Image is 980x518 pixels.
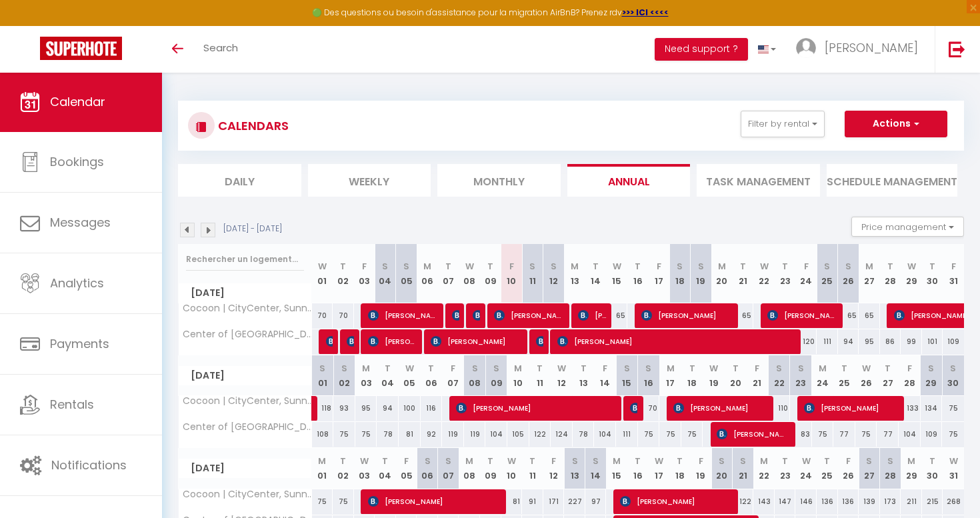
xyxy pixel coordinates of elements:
[529,455,535,467] abbr: T
[899,422,921,447] div: 104
[838,448,859,489] th: 26
[551,455,556,467] abbr: F
[480,448,501,489] th: 09
[899,396,921,421] div: 133
[347,329,354,354] span: [PERSON_NAME]
[782,455,788,467] abbr: T
[501,489,523,514] div: 81
[480,244,501,303] th: 09
[887,260,893,273] abbr: T
[768,355,790,396] th: 22
[901,448,922,489] th: 29
[802,455,811,467] abbr: W
[354,244,375,303] th: 03
[494,303,565,328] span: [PERSON_NAME]
[368,329,418,354] span: [PERSON_NAME]
[691,244,712,303] th: 19
[887,455,893,467] abbr: S
[340,455,346,467] abbr: T
[624,362,630,375] abbr: S
[377,396,399,421] div: 94
[507,355,529,396] th: 10
[203,41,238,55] span: Search
[333,244,354,303] th: 02
[399,355,421,396] th: 05
[865,260,873,273] abbr: M
[880,329,901,354] div: 86
[767,303,839,328] span: [PERSON_NAME]
[333,422,355,447] div: 75
[776,362,782,375] abbr: S
[657,260,661,273] abbr: F
[404,455,409,467] abbr: F
[711,448,733,489] th: 20
[567,164,691,197] li: Annual
[593,455,599,467] abbr: S
[50,214,111,231] span: Messages
[355,422,377,447] div: 75
[862,362,871,375] abbr: W
[50,153,104,170] span: Bookings
[50,335,109,352] span: Payments
[437,164,561,197] li: Monthly
[442,355,464,396] th: 07
[825,39,918,56] span: [PERSON_NAME]
[649,448,670,489] th: 17
[859,329,880,354] div: 95
[942,422,964,447] div: 75
[451,362,455,375] abbr: F
[877,422,899,447] div: 77
[733,244,754,303] th: 21
[698,260,704,273] abbr: S
[485,422,507,447] div: 104
[812,355,834,396] th: 24
[641,303,734,328] span: [PERSON_NAME]
[312,355,334,396] th: 01
[833,355,855,396] th: 25
[326,329,333,354] span: [PERSON_NAME]
[399,396,421,421] div: 100
[382,455,388,467] abbr: T
[677,260,683,273] abbr: S
[543,448,565,489] th: 12
[485,355,507,396] th: 09
[824,260,830,273] abbr: S
[572,455,578,467] abbr: S
[659,355,681,396] th: 17
[942,355,964,396] th: 30
[181,303,314,313] span: Cocoon | CityCenter, Sunny, Netflix
[901,244,922,303] th: 29
[428,362,434,375] abbr: T
[775,244,796,303] th: 23
[438,244,459,303] th: 07
[928,362,934,375] abbr: S
[514,362,522,375] abbr: M
[312,448,333,489] th: 01
[851,217,964,237] button: Price management
[459,448,480,489] th: 08
[50,275,104,291] span: Analytics
[536,329,543,354] span: [PERSON_NAME]
[673,395,766,421] span: [PERSON_NAME]
[501,448,523,489] th: 10
[312,422,334,447] div: 108
[417,448,438,489] th: 06
[616,422,638,447] div: 111
[368,489,503,514] span: [PERSON_NAME]
[942,396,964,421] div: 75
[922,329,943,354] div: 101
[522,448,543,489] th: 11
[571,260,579,273] abbr: M
[529,355,551,396] th: 11
[950,362,956,375] abbr: S
[880,448,901,489] th: 28
[537,362,543,375] abbr: T
[487,455,493,467] abbr: T
[921,396,943,421] div: 134
[733,362,739,375] abbr: T
[396,244,417,303] th: 05
[507,455,516,467] abbr: W
[487,260,493,273] abbr: T
[421,355,443,396] th: 06
[921,422,943,447] div: 109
